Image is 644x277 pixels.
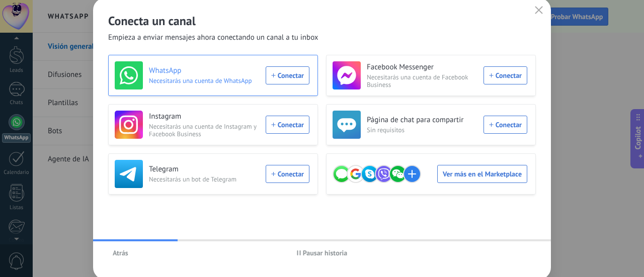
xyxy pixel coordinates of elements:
[108,33,318,43] span: Empieza a enviar mensajes ahora conectando un canal a tu inbox
[149,77,260,84] span: Necesitarás una cuenta de WhatsApp
[149,164,260,174] h3: Telegram
[367,115,477,125] h3: Página de chat para compartir
[367,62,477,72] h3: Facebook Messenger
[303,249,348,256] span: Pausar historia
[113,249,128,256] span: Atrás
[149,175,260,183] span: Necesitarás un bot de Telegram
[367,73,477,88] span: Necesitarás una cuenta de Facebook Business
[149,112,260,122] h3: Instagram
[108,13,536,29] h2: Conecta un canal
[149,66,260,76] h3: WhatsApp
[108,245,133,260] button: Atrás
[149,123,260,138] span: Necesitarás una cuenta de Instagram y Facebook Business
[367,126,477,134] span: Sin requisitos
[292,245,352,260] button: Pausar historia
